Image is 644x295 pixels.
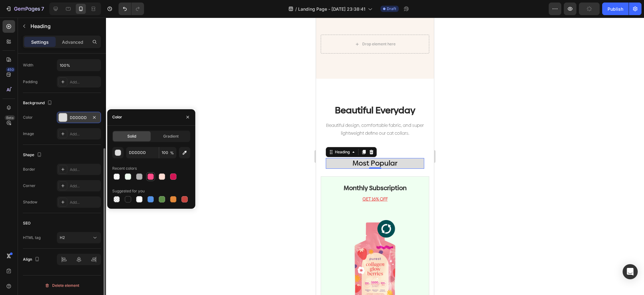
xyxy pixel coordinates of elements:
iframe: Design area [316,18,434,295]
p: 7 [41,5,44,13]
button: Delete element [23,281,101,291]
div: Padding [23,79,37,85]
div: Recent colors [112,166,137,171]
div: HTML tag [23,235,41,241]
div: Align [23,255,41,264]
div: Beta [5,115,15,120]
span: Gradient [163,133,179,139]
span: H2 [60,235,65,240]
div: Publish [608,6,623,12]
p: Advanced [62,39,83,45]
div: Add... [70,131,99,137]
span: / [295,6,297,12]
button: 7 [3,3,47,15]
div: DDDDDD [70,115,88,121]
div: Width [23,62,33,68]
div: SEO [23,220,31,226]
div: Image [23,131,34,137]
div: Corner [23,183,36,189]
div: Suggested for you [112,188,145,194]
p: Settings [31,39,49,45]
button: H2 [57,232,101,243]
div: Background [23,99,53,107]
div: Delete element [45,282,79,289]
div: Add... [70,167,99,173]
span: Landing Page - [DATE] 23:38:41 [298,6,365,12]
input: Eg: FFFFFF [126,147,159,158]
div: Shape [23,151,43,159]
div: Add... [70,183,99,189]
div: Color [112,114,122,120]
div: Shadow [23,199,37,205]
button: Publish [602,3,629,15]
input: Auto [57,60,101,71]
div: 450 [6,67,15,72]
span: Solid [127,133,136,139]
div: Add... [70,200,99,205]
div: Add... [70,79,99,85]
div: Border [23,167,35,172]
span: Draft [387,6,396,12]
p: Heading [31,22,98,30]
div: Open Intercom Messenger [623,264,638,279]
span: % [170,150,174,156]
div: Undo/Redo [119,3,144,15]
div: Color [23,115,33,120]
